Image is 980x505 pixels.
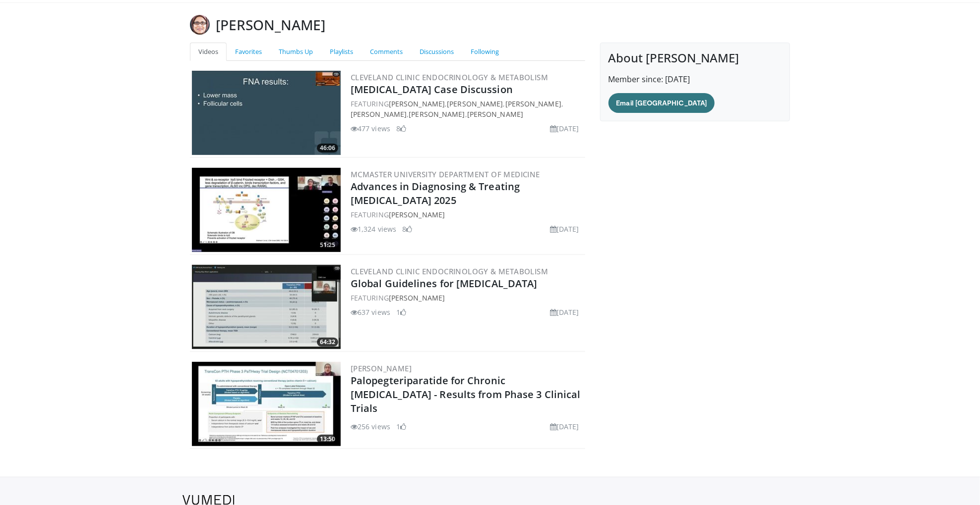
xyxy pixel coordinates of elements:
[351,374,581,415] a: Palopegteriparatide for Chronic [MEDICAL_DATA] - Results from Phase 3 Clinical Trials
[462,43,507,61] a: Following
[270,43,321,61] a: Thumbs Up
[351,307,390,317] li: 637 views
[351,109,407,119] a: [PERSON_NAME]
[409,109,465,119] a: [PERSON_NAME]
[351,123,390,134] li: 477 views
[317,435,338,444] span: 13:50
[192,265,341,349] a: 64:32
[192,265,341,349] img: 1abaf792-cb29-4088-8819-ed7d37984d22.300x170_q85_crop-smart_upscale.jpg
[362,43,411,61] a: Comments
[216,15,325,35] h3: [PERSON_NAME]
[389,99,445,108] a: [PERSON_NAME]
[351,293,583,303] div: FEATURING
[192,362,341,446] a: 13:50
[411,43,462,61] a: Discussions
[351,421,390,432] li: 256 views
[192,71,341,155] img: 9d6587ef-970d-46db-a2c0-64ddda52b642.300x170_q85_crop-smart_upscale.jpg
[192,168,341,252] img: c07648b1-fbdf-4826-9af3-c3ad9fd8825d.300x170_q85_crop-smart_upscale.jpg
[192,362,341,446] img: 7894e931-2729-42e7-b588-db3f82e34bbf.300x170_q85_crop-smart_upscale.jpg
[351,180,520,207] a: Advances in Diagnosing & Treating [MEDICAL_DATA] 2025
[389,293,445,303] a: [PERSON_NAME]
[317,338,338,347] span: 64:32
[351,266,548,276] a: Cleveland Clinic Endocrinology & Metabolism
[389,210,445,219] a: [PERSON_NAME]
[351,209,583,220] div: FEATURING
[183,495,235,505] img: VuMedi Logo
[550,421,579,432] li: [DATE]
[550,123,579,134] li: [DATE]
[192,168,341,252] a: 51:25
[609,73,782,85] p: Member since: [DATE]
[351,83,513,96] a: [MEDICAL_DATA] Case Discussion
[447,99,503,108] a: [PERSON_NAME]
[190,15,210,35] img: Avatar
[609,93,715,113] a: Email [GEOGRAPHIC_DATA]
[190,43,227,61] a: Videos
[550,307,579,317] li: [DATE]
[505,99,561,108] a: [PERSON_NAME]
[609,51,782,65] h4: About [PERSON_NAME]
[321,43,362,61] a: Playlists
[351,363,412,373] a: [PERSON_NAME]
[317,144,338,152] span: 46:06
[396,421,406,432] li: 1
[351,277,538,290] a: Global Guidelines for [MEDICAL_DATA]
[317,241,338,250] span: 51:25
[192,71,341,155] a: 46:06
[351,169,540,179] a: McMaster University Department of Medicine
[351,224,396,234] li: 1,324 views
[396,307,406,317] li: 1
[396,123,406,134] li: 8
[227,43,270,61] a: Favorites
[550,224,579,234] li: [DATE]
[467,109,523,119] a: [PERSON_NAME]
[402,224,412,234] li: 8
[351,99,583,119] div: FEATURING , , , , ,
[351,72,548,82] a: Cleveland Clinic Endocrinology & Metabolism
